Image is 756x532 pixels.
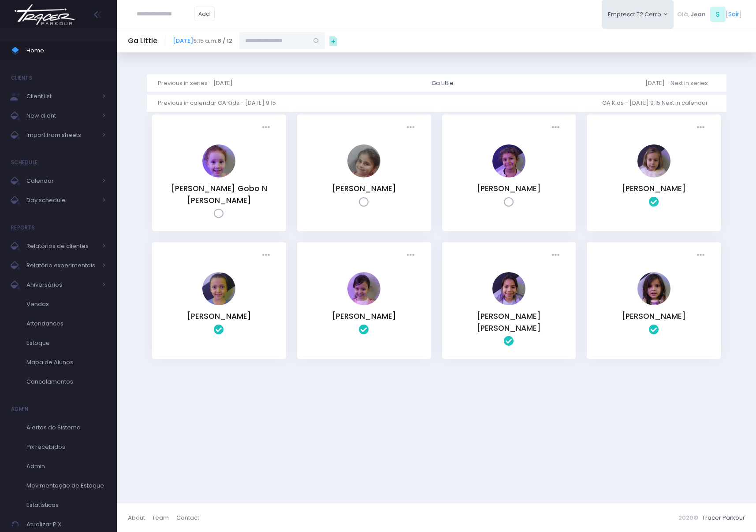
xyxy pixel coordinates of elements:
span: Estatísticas [26,499,106,511]
h4: Reports [11,219,35,236]
img: Marina Árju Aragão Abreu [492,272,525,305]
a: [PERSON_NAME] [332,311,396,321]
img: Isabel Amado [492,144,525,177]
a: Tracer Parkour [702,514,745,522]
span: Vendas [26,299,106,310]
span: Day schedule [26,195,97,206]
a: Previous in calendar GA Kids - [DATE] 9:15 [158,95,283,112]
a: Isabel Silveira Chulam [202,299,235,307]
span: Home [26,45,106,56]
span: Client list [26,91,97,102]
img: Teresa Navarro Cortez [637,272,670,305]
a: About [128,509,152,526]
a: Teresa Navarro Cortez [637,299,670,307]
a: [PERSON_NAME] [622,311,686,321]
h4: Schedule [11,154,37,171]
div: Ga Little [432,79,454,88]
span: Import from sheets [26,129,97,141]
a: [PERSON_NAME] [477,183,541,194]
a: Julia Merlino Donadell [347,299,380,307]
img: Julia Merlino Donadell [347,272,380,305]
span: Aniversários [26,279,97,291]
span: 9:15 a.m. [173,37,232,45]
strong: 8 / 12 [217,37,232,45]
a: [PERSON_NAME] Gobo N [PERSON_NAME] [171,183,267,205]
span: New client [26,110,97,122]
span: Relatório experimentais [26,260,97,271]
h4: Clients [11,69,32,87]
a: [PERSON_NAME] [332,183,396,194]
a: [PERSON_NAME] [187,311,251,321]
span: Movimentação de Estoque [26,480,106,491]
a: Add [194,7,215,21]
span: Relatórios de clientes [26,240,97,252]
h4: Admin [11,400,29,418]
a: GA Kids - [DATE] 9:15 Next in calendar [602,95,715,112]
span: Atualizar PIX [26,519,106,530]
a: [DATE] - Next in series [645,74,715,92]
img: Catarina Andrade [637,144,670,177]
span: Jean [690,10,706,19]
a: Heloísa Amado [347,171,380,180]
a: Catarina Andrade [637,171,670,180]
a: [DATE] [173,37,193,45]
img: Heloísa Amado [347,144,380,177]
span: Admin [26,461,106,472]
a: Marina Árju Aragão Abreu [492,299,525,307]
span: Mapa de Alunos [26,357,106,368]
span: Calendar [26,175,97,187]
a: Antonieta Bonna Gobo N Silva [202,171,235,180]
a: Team [152,509,176,526]
span: Estoque [26,337,106,349]
span: Alertas do Sistema [26,422,106,433]
div: [ ] [674,4,745,24]
span: Pix recebidos [26,441,106,453]
a: Contact [176,509,199,526]
span: Olá, [677,10,689,19]
img: Isabel Silveira Chulam [202,272,235,305]
a: Isabel Amado [492,171,525,180]
a: [PERSON_NAME] [PERSON_NAME] [477,311,541,333]
span: 2020© [678,514,698,522]
h5: Ga Little [128,37,158,45]
span: Cancelamentos [26,376,106,388]
a: [PERSON_NAME] [622,183,686,194]
span: Attendances [26,318,106,329]
a: Previous in series - [DATE] [158,74,240,92]
a: Sair [728,10,739,19]
span: S [710,7,726,22]
img: Antonieta Bonna Gobo N Silva [202,144,235,177]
